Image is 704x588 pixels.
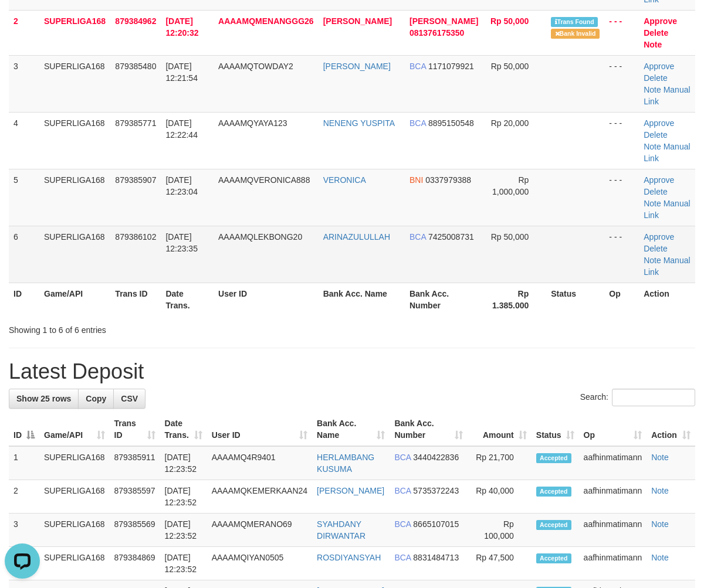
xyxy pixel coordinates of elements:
a: Delete [644,244,667,253]
span: AAAAMQMENANGGG26 [218,16,314,26]
td: [DATE] 12:23:52 [160,480,207,514]
th: Op [604,283,639,316]
span: 879385480 [115,62,156,71]
span: Accepted [536,487,571,497]
span: BCA [409,62,426,71]
span: Copy 081376175350 to clipboard [409,28,464,38]
td: 4 [9,112,39,169]
span: Copy 5735372243 to clipboard [413,486,459,495]
a: CSV [113,389,145,409]
td: SUPERLIGA168 [39,112,110,169]
a: [PERSON_NAME] [323,62,391,71]
span: Accepted [536,553,571,563]
th: Status: activate to sort column ascending [532,413,579,446]
span: BCA [409,232,426,242]
td: SUPERLIGA168 [39,514,110,547]
td: AAAAMQMERANO69 [207,514,312,547]
a: Note [644,40,662,49]
span: Copy 3440422836 to clipboard [413,453,459,462]
span: CSV [121,394,138,403]
a: Manual Link [644,85,690,106]
a: Note [644,142,661,151]
span: BCA [394,453,411,462]
a: Approve [644,62,674,71]
th: ID: activate to sort column descending [9,413,39,446]
span: [DATE] 12:21:54 [165,62,198,83]
td: - - - [604,226,639,283]
th: Op: activate to sort column ascending [579,413,647,446]
a: Manual Link [644,256,690,277]
a: Note [651,519,669,529]
td: Rp 21,700 [468,446,531,480]
span: Copy 8665107015 to clipboard [413,519,459,529]
td: SUPERLIGA168 [39,10,110,55]
td: Rp 40,000 [468,480,531,514]
th: User ID [214,283,319,316]
td: - - - [604,169,639,226]
a: Approve [644,175,674,185]
span: Rp 20,000 [491,118,529,128]
a: Manual Link [644,199,690,220]
td: aafhinmatimann [579,547,647,580]
td: [DATE] 12:23:52 [160,547,207,580]
a: NENENG YUSPITA [323,118,395,128]
span: Accepted [536,453,571,463]
th: Rp 1.385.000 [484,283,547,316]
span: 879386102 [115,232,156,242]
a: Copy [78,389,114,409]
td: 5 [9,169,39,226]
td: 6 [9,226,39,283]
span: Rp 50,000 [490,16,529,26]
span: BCA [394,519,411,529]
span: [PERSON_NAME] [409,16,478,26]
a: Manual Link [644,142,690,163]
th: Game/API [39,283,110,316]
th: Bank Acc. Name: activate to sort column ascending [312,413,390,446]
td: AAAAMQIYAN0505 [207,547,312,580]
th: Bank Acc. Name [319,283,405,316]
th: User ID: activate to sort column ascending [207,413,312,446]
td: SUPERLIGA168 [39,55,110,112]
td: aafhinmatimann [579,480,647,514]
span: Rp 50,000 [491,62,529,71]
span: Copy 0337979388 to clipboard [425,175,471,185]
span: 879385907 [115,175,156,185]
a: Note [651,486,669,495]
span: AAAAMQVERONICA888 [218,175,310,185]
th: Game/API: activate to sort column ascending [39,413,110,446]
a: SYAHDANY DIRWANTAR [317,519,365,541]
span: Bank is not match [551,29,599,39]
span: AAAAMQYAYA123 [218,118,287,128]
a: Approve [644,16,677,26]
td: [DATE] 12:23:52 [160,446,207,480]
th: Date Trans. [161,283,214,316]
a: Delete [644,28,668,38]
th: ID [9,283,39,316]
span: [DATE] 12:23:35 [165,232,198,253]
a: Approve [644,118,674,128]
a: Note [651,453,669,462]
a: Note [644,199,661,208]
th: Action: activate to sort column ascending [647,413,695,446]
span: Show 25 rows [16,394,71,403]
th: Action [639,283,695,316]
a: ROSDIYANSYAH [317,553,381,562]
td: - - - [604,112,639,169]
span: Similar transaction found [551,17,598,27]
td: SUPERLIGA168 [39,480,110,514]
span: BNI [409,175,423,185]
td: SUPERLIGA168 [39,446,110,480]
td: 879384869 [110,547,160,580]
a: VERONICA [323,175,366,185]
a: HERLAMBANG KUSUMA [317,453,374,474]
th: Date Trans.: activate to sort column ascending [160,413,207,446]
span: Copy [86,394,106,403]
span: 879384962 [115,16,156,26]
span: Accepted [536,520,571,530]
td: SUPERLIGA168 [39,547,110,580]
th: Trans ID [110,283,161,316]
th: Amount: activate to sort column ascending [468,413,531,446]
span: AAAAMQLEKBONG20 [218,232,302,242]
td: Rp 47,500 [468,547,531,580]
a: [PERSON_NAME] [317,486,384,495]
